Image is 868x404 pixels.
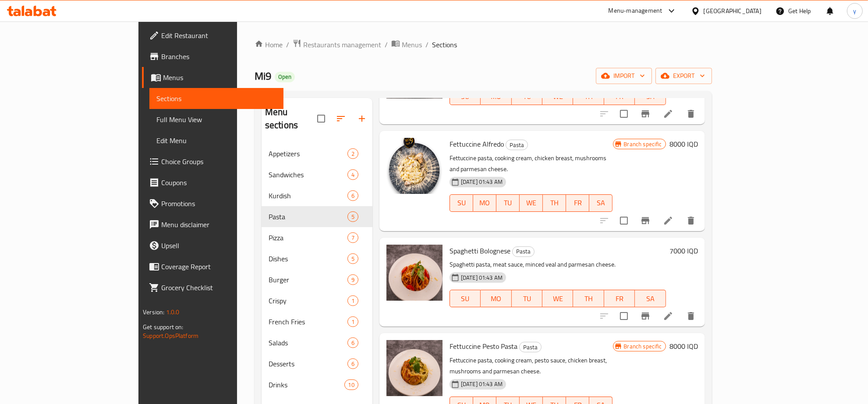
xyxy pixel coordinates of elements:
a: Menus [142,67,283,88]
span: [DATE] 01:43 AM [457,274,506,282]
span: SU [453,292,477,305]
span: 6 [348,192,358,200]
span: Crispy [269,295,347,306]
a: Coupons [142,172,283,193]
span: WE [546,292,570,305]
span: TH [577,292,600,305]
p: Fettuccine pasta, cooking cream, pesto sauce, chicken breast, mushrooms and parmesan cheese. [450,355,613,377]
span: WE [546,90,570,103]
span: Full Menu View [156,114,276,125]
button: SA [635,290,666,307]
span: Select to update [615,105,633,123]
span: Dishes [269,253,347,264]
span: Fettuccine Alfredo [450,137,504,151]
button: SU [450,194,473,212]
div: Sandwiches4 [262,164,372,185]
div: items [347,190,358,201]
span: SU [453,90,477,103]
div: items [347,253,358,264]
a: Branches [142,46,283,67]
p: Fettuccine pasta, cooking cream, chicken breast, mushrooms and parmesan cheese. [450,153,613,175]
div: items [344,379,358,390]
span: Restaurants management [303,39,381,50]
span: Get support on: [143,321,183,333]
span: 2 [348,150,358,158]
button: FR [604,290,635,307]
a: Sections [149,88,283,109]
div: items [347,148,358,159]
p: Spaghetti pasta, meat sauce, minced veal and parmesan cheese. [450,259,666,270]
span: Promotions [161,198,276,209]
span: Select to update [615,211,633,230]
span: Appetizers [269,148,347,159]
li: / [425,39,429,50]
span: SA [593,197,609,209]
li: / [385,39,388,50]
button: TH [543,194,566,212]
button: MO [473,194,496,212]
button: delete [680,306,701,327]
button: Branch-specific-item [635,306,656,327]
div: Open [275,72,295,82]
div: items [347,232,358,243]
div: Pizza7 [262,227,372,248]
div: Drinks [269,379,344,390]
span: y [853,6,856,16]
span: Pasta [520,342,541,352]
span: Coverage Report [161,261,276,272]
button: export [655,68,712,84]
span: Burger [269,274,347,285]
span: TH [577,90,600,103]
a: Edit menu item [663,215,673,226]
span: Grocery Checklist [161,282,276,293]
button: WE [542,290,573,307]
span: MO [477,197,493,209]
div: Drinks10 [262,374,372,395]
div: items [347,337,358,348]
div: Desserts6 [262,353,372,374]
div: Desserts [269,358,347,369]
h6: 7000 IQD [670,245,698,257]
img: Fettuccine Pesto Pasta [386,340,443,396]
span: Spaghetti Bolognese [450,244,510,257]
span: 7 [348,234,358,242]
button: delete [680,210,701,231]
span: 6 [348,339,358,347]
div: Pasta [512,246,535,257]
div: Pasta [519,342,542,352]
h6: 8000 IQD [670,340,698,352]
span: 9 [348,276,358,284]
a: Full Menu View [149,109,283,130]
span: Edit Restaurant [161,30,276,41]
span: WE [523,197,539,209]
span: export [663,70,705,81]
span: Kurdish [269,190,347,201]
div: Pizza [269,232,347,243]
div: French Fries [269,316,347,327]
span: Upsell [161,240,276,251]
button: import [596,68,652,84]
nav: breadcrumb [255,39,712,50]
a: Choice Groups [142,151,283,172]
div: Crispy1 [262,290,372,311]
button: MO [481,290,511,307]
a: Edit Menu [149,130,283,151]
a: Grocery Checklist [142,277,283,298]
a: Edit menu item [663,109,673,119]
button: SA [589,194,613,212]
span: Edit Menu [156,135,276,146]
button: Branch-specific-item [635,103,656,124]
span: Select all sections [312,109,330,128]
button: Branch-specific-item [635,210,656,231]
span: SU [453,197,470,209]
span: Pasta [506,140,528,150]
button: TH [573,290,604,307]
span: Sections [432,39,457,50]
h6: 8000 IQD [670,138,698,150]
span: MO [484,90,508,103]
